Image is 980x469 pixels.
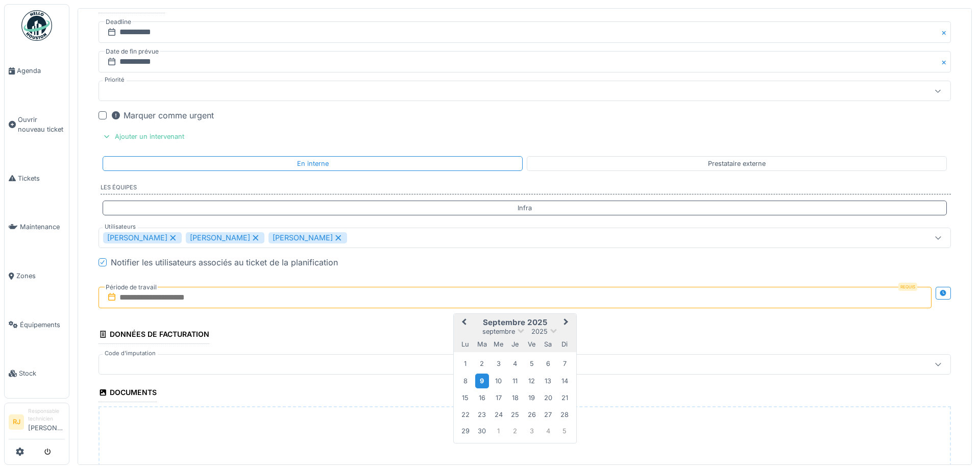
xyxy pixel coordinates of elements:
[541,408,555,422] div: Choose samedi 27 septembre 2025
[525,424,538,438] div: Choose vendredi 3 octobre 2025
[940,21,951,43] button: Close
[541,424,555,438] div: Choose samedi 4 octobre 2025
[508,391,522,405] div: Choose jeudi 18 septembre 2025
[458,424,472,438] div: Choose lundi 29 septembre 2025
[475,424,489,438] div: Choose mardi 30 septembre 2025
[475,357,489,371] div: Choose mardi 2 septembre 2025
[19,368,65,378] span: Stock
[17,66,65,76] span: Agenda
[475,408,489,422] div: Choose mardi 23 septembre 2025
[525,408,538,422] div: Choose vendredi 26 septembre 2025
[475,337,489,351] div: mardi
[28,407,65,437] li: [PERSON_NAME]
[5,301,69,350] a: Équipements
[458,374,472,388] div: Choose lundi 8 septembre 2025
[101,183,951,194] label: Les équipes
[103,76,127,84] label: Priorité
[105,282,158,293] label: Période de travail
[531,328,548,335] span: 2025
[458,357,472,371] div: Choose lundi 1 septembre 2025
[541,374,555,388] div: Choose samedi 13 septembre 2025
[18,115,65,134] span: Ouvrir nouveau ticket
[28,407,65,423] div: Responsable technicien
[492,391,505,405] div: Choose mercredi 17 septembre 2025
[541,391,555,405] div: Choose samedi 20 septembre 2025
[475,391,489,405] div: Choose mardi 16 septembre 2025
[455,315,471,331] button: Previous Month
[492,374,505,388] div: Choose mercredi 10 septembre 2025
[482,328,515,335] span: septembre
[454,318,576,327] h2: septembre 2025
[458,337,472,351] div: lundi
[508,408,522,422] div: Choose jeudi 25 septembre 2025
[5,252,69,301] a: Zones
[457,356,573,439] div: Month septembre, 2025
[21,10,52,41] img: Badge_color-CXgf-gQk.svg
[5,154,69,203] a: Tickets
[5,46,69,95] a: Agenda
[186,232,264,243] div: [PERSON_NAME]
[525,357,538,371] div: Choose vendredi 5 septembre 2025
[9,407,65,439] a: RJ Responsable technicien[PERSON_NAME]
[103,223,138,231] label: Utilisateurs
[525,374,538,388] div: Choose vendredi 12 septembre 2025
[525,391,538,405] div: Choose vendredi 19 septembre 2025
[458,408,472,422] div: Choose lundi 22 septembre 2025
[20,320,65,330] span: Équipements
[458,391,472,405] div: Choose lundi 15 septembre 2025
[708,159,766,168] div: Prestataire externe
[508,424,522,438] div: Choose jeudi 2 octobre 2025
[111,109,214,121] div: Marquer comme urgent
[492,337,505,351] div: mercredi
[541,357,555,371] div: Choose samedi 6 septembre 2025
[99,130,188,143] div: Ajouter un intervenant
[558,424,572,438] div: Choose dimanche 5 octobre 2025
[18,174,65,183] span: Tickets
[541,337,555,351] div: samedi
[475,374,489,388] div: Choose mardi 9 septembre 2025
[5,349,69,398] a: Stock
[105,46,160,57] label: Date de fin prévue
[99,385,157,402] div: Documents
[5,203,69,252] a: Maintenance
[492,408,505,422] div: Choose mercredi 24 septembre 2025
[558,357,572,371] div: Choose dimanche 7 septembre 2025
[103,232,182,243] div: [PERSON_NAME]
[898,283,917,291] div: Requis
[525,337,538,351] div: vendredi
[99,327,209,344] div: Données de facturation
[558,374,572,388] div: Choose dimanche 14 septembre 2025
[9,414,24,430] li: RJ
[559,315,575,331] button: Next Month
[105,16,132,28] label: Deadline
[558,337,572,351] div: dimanche
[492,424,505,438] div: Choose mercredi 1 octobre 2025
[940,51,951,72] button: Close
[518,203,532,213] div: Infra
[508,374,522,388] div: Choose jeudi 11 septembre 2025
[111,256,338,268] div: Notifier les utilisateurs associés au ticket de la planification
[297,159,329,168] div: En interne
[20,222,65,232] span: Maintenance
[508,357,522,371] div: Choose jeudi 4 septembre 2025
[508,337,522,351] div: jeudi
[5,95,69,154] a: Ouvrir nouveau ticket
[558,408,572,422] div: Choose dimanche 28 septembre 2025
[492,357,505,371] div: Choose mercredi 3 septembre 2025
[268,232,347,243] div: [PERSON_NAME]
[16,271,65,281] span: Zones
[103,349,158,358] label: Code d'imputation
[558,391,572,405] div: Choose dimanche 21 septembre 2025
